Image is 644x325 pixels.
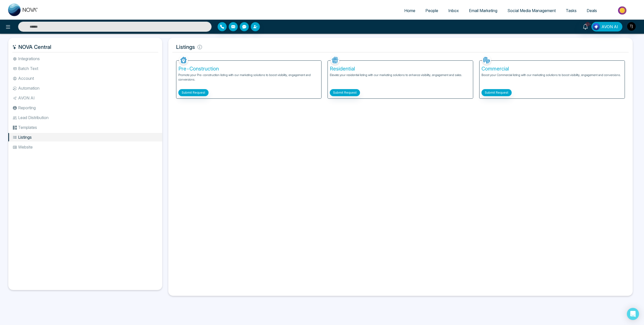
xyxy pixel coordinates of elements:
span: Social Media Management [507,8,556,13]
img: User Avatar [627,22,636,31]
a: 10+ [579,22,591,31]
li: AVON AI [8,94,162,102]
li: Website [8,143,162,151]
h5: Listings [172,42,629,52]
li: Integrations [8,54,162,63]
p: Elevate your residential listing with our marketing solutions to enhance visibility, engagement a... [330,73,471,87]
a: Tasks [561,6,582,15]
li: Automation [8,84,162,92]
h5: NOVA Central [12,42,158,52]
img: Residential [331,56,339,64]
span: People [425,8,438,13]
span: Deals [587,8,597,13]
button: Submit Request [330,89,360,96]
span: Home [404,8,415,13]
li: Lead Distribution [8,113,162,122]
a: Deals [582,6,602,15]
a: People [420,6,443,15]
img: Lead Flow [593,23,600,30]
li: Account [8,74,162,83]
li: Reporting [8,103,162,112]
img: Commercial [482,56,491,64]
button: AVON AI [591,22,622,31]
span: 10+ [585,22,590,26]
img: Pre-Construction [179,56,188,64]
span: Inbox [448,8,459,13]
div: Open Intercom Messenger [627,308,639,320]
a: Email Marketing [464,6,502,15]
a: Social Media Management [502,6,561,15]
li: Batch Text [8,64,162,73]
p: Boost your Commercial listing with our marketing solutions to boost visibility, engagement and co... [481,73,623,87]
p: Promote your Pre-construction listing with our marketing solutions to boost visibility, engagemen... [178,73,319,87]
span: AVON AI [601,24,618,30]
button: Submit Request [178,89,209,96]
h5: Commercial [481,66,623,72]
button: Submit Request [481,89,512,96]
img: Market-place.gif [605,5,641,16]
a: Inbox [443,6,464,15]
li: Templates [8,123,162,132]
li: Listings [8,133,162,141]
h5: Pre-Construction [178,66,319,72]
a: Home [399,6,420,15]
img: Nova CRM Logo [8,4,38,16]
span: Email Marketing [469,8,497,13]
span: Tasks [566,8,577,13]
h5: Residential [330,66,471,72]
